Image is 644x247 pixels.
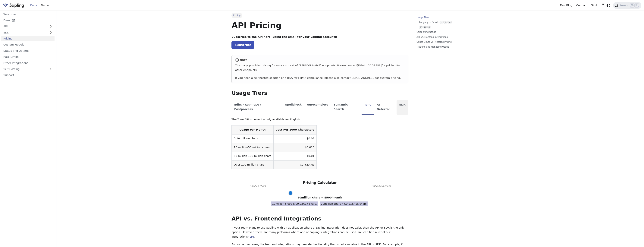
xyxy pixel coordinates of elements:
[232,125,273,134] th: Usage Per Month
[416,30,467,34] a: Calculating Usage
[374,100,397,115] li: AI Detector
[3,3,24,8] img: Sapling.ai
[282,100,304,115] li: Spellcheck
[618,4,630,7] span: Search
[303,181,337,185] h3: Pricing Calculator
[444,21,448,24] code: jp
[419,26,423,29] code: zh
[558,2,574,8] a: Dev Blog
[231,100,282,115] li: Edits / Rephrase / Postprocess
[235,58,406,63] div: note
[271,201,318,206] span: 10 million chars x $ 0.02 /(1k chars)
[235,63,406,72] p: This page provides pricing for only a subset of [PERSON_NAME] endpoints. Please contact for prici...
[47,30,55,35] button: Expand sidebar category 'SDK'
[1,48,55,53] a: Status and Uptime
[235,76,406,80] p: If you need a self-hosted solution or a BAA for HIPAA compliance, please also contact for custom ...
[231,13,408,18] nav: Breadcrumbs
[1,11,55,17] a: Welcome
[423,26,427,29] code: jp
[1,72,55,78] a: Support
[416,45,467,49] a: Tracking and Managing Usage
[320,201,369,206] span: 20 million chars x $ 0.015 /(1k chars)
[232,152,273,160] td: 50 million-100 million chars
[1,36,55,41] a: Pricing
[613,2,641,9] button: Search (Ctrl+K)
[1,54,55,60] a: Rate Limits
[1,42,55,47] a: Custom Models
[574,2,589,8] a: Contact
[440,21,444,24] code: zh
[351,76,375,79] a: [EMAIL_ADDRESS]
[606,3,611,8] button: Switch between dark and light mode (currently system mode)
[273,152,316,160] td: $0.01
[1,18,55,23] a: Demo
[273,125,316,134] th: Cost Per 1000 Characters
[231,13,242,18] span: Pricing
[3,3,25,8] a: Sapling.ai
[362,100,374,115] li: Tone
[231,117,408,122] p: The Tone API is currently only available for English.
[231,90,408,97] h2: Usage Tiers
[273,143,316,152] td: $0.015
[304,100,331,115] li: Autocomplete
[232,143,273,152] td: 10 million-50 million chars
[416,35,467,39] a: API vs. Frontend Integrations
[419,25,466,29] a: zh,jp,ko
[318,202,320,205] span: +
[589,2,605,8] a: GitHub
[416,16,467,19] a: Usage Tiers
[298,196,342,199] span: 30 million chars = $ 500 /month
[357,64,382,67] a: [EMAIL_ADDRESS]
[416,40,467,44] a: Quota Limits vs. Metered Pricing
[231,20,408,30] h1: API Pricing
[39,2,51,8] a: Demo
[249,184,266,188] span: 1 million chars
[371,184,391,188] span: 100 million chars
[231,215,408,222] h2: API vs. Frontend Integrations
[1,24,47,29] a: API
[448,21,452,24] code: ko
[427,26,431,29] code: ko
[232,160,273,169] td: Over 100 million chars
[273,134,316,143] td: $0.02
[1,60,55,66] a: Other Integrations
[635,4,639,7] kbd: K
[28,2,39,8] a: Docs
[231,226,408,239] p: If your team plans to use Sapling with an application where a Sapling integration does not exist,...
[1,66,55,72] a: Self-Hosting
[1,30,47,35] a: SDK
[419,21,466,24] a: Languages Besideszh,jp,ko
[232,134,273,143] td: 0-10 million chars
[231,41,254,49] a: Subscribe
[248,235,254,238] a: here
[231,35,337,38] strong: Subscribe to the API here (using the email for your Sapling account):
[331,100,362,115] li: Semantic Search
[47,24,55,29] button: Expand sidebar category 'API'
[273,160,316,169] td: Contact us
[397,100,408,115] li: SDK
